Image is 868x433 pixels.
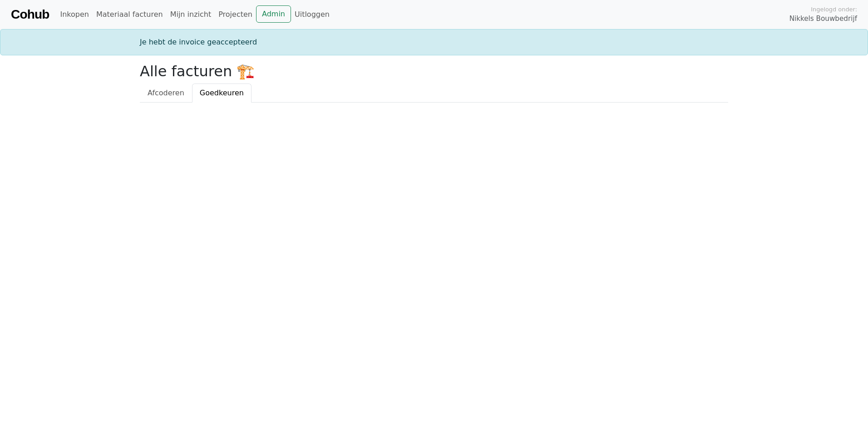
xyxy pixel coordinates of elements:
[167,5,215,24] a: Mijn inzicht
[200,89,244,97] span: Goedkeuren
[291,5,333,24] a: Uitloggen
[811,5,857,14] span: Ingelogd onder:
[789,14,857,24] span: Nikkels Bouwbedrijf
[148,89,184,97] span: Afcoderen
[140,63,728,80] h2: Alle facturen 🏗️
[192,84,252,103] a: Goedkeuren
[134,37,734,48] div: Je hebt de invoice geaccepteerd
[215,5,256,24] a: Projecten
[11,4,49,25] a: Cohub
[56,5,92,24] a: Inkopen
[256,5,291,23] a: Admin
[140,84,192,103] a: Afcoderen
[93,5,167,24] a: Materiaal facturen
